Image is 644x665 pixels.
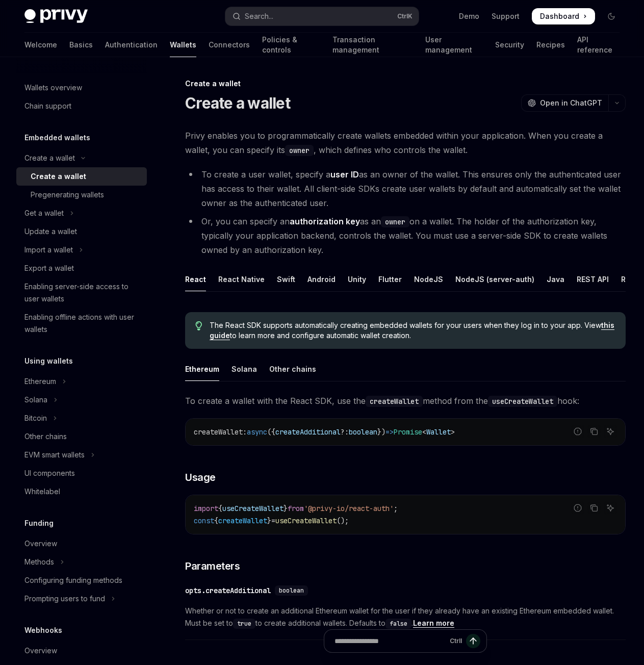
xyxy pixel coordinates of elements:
button: Toggle Import a wallet section [16,241,147,259]
div: React Native [218,267,265,291]
span: ?: [341,427,349,437]
span: Whether or not to create an additional Ethereum wallet for the user if they already have an exist... [185,605,626,629]
div: Chain support [24,100,71,112]
div: Prompting users to fund [24,593,105,605]
div: Unity [348,267,366,291]
span: { [214,516,218,525]
span: => [385,427,394,437]
a: Pregenerating wallets [16,186,147,204]
span: ({ [267,427,275,437]
div: EVM smart wallets [24,449,85,461]
a: Enabling offline actions with user wallets [16,308,147,339]
a: Security [495,33,524,57]
span: > [451,427,455,437]
a: Wallets overview [16,79,147,97]
a: API reference [577,33,620,57]
span: } [284,504,288,513]
div: REST API [577,267,609,291]
a: Overview [16,642,147,660]
div: Swift [277,267,295,291]
div: Update a wallet [24,225,77,238]
div: Create a wallet [185,79,626,89]
span: To create a wallet with the React SDK, use the method from the hook: [185,394,626,408]
code: true [233,619,255,629]
img: dark logo [24,9,88,23]
span: Promise [394,427,422,437]
div: Other chains [24,430,67,443]
button: Ask AI [604,425,617,438]
li: To create a user wallet, specify a as an owner of the wallet. This ensures only the authenticated... [185,167,626,210]
div: Create a wallet [31,170,86,183]
div: Pregenerating wallets [31,189,104,201]
a: Chain support [16,97,147,115]
div: Java [547,267,564,291]
div: Export a wallet [24,262,74,274]
a: Other chains [16,427,147,446]
a: Learn more [413,619,454,628]
code: false [385,619,411,629]
div: Solana [24,394,47,406]
button: Report incorrect code [571,501,584,515]
button: Toggle Get a wallet section [16,204,147,222]
span: Open in ChatGPT [540,98,602,108]
a: Overview [16,534,147,553]
a: Basics [69,33,93,57]
div: Search... [245,10,273,22]
code: owner [285,145,314,156]
strong: user ID [330,169,359,180]
button: Toggle Bitcoin section [16,409,147,427]
a: Recipes [536,33,565,57]
span: { [218,504,222,513]
span: (); [337,516,349,525]
a: Export a wallet [16,259,147,277]
code: useCreateWallet [488,396,557,407]
button: Open search [225,7,418,25]
code: createWallet [366,396,423,407]
h5: Embedded wallets [24,132,90,144]
div: Overview [24,538,57,550]
button: Toggle EVM smart wallets section [16,446,147,464]
div: Wallets overview [24,82,82,94]
span: : [243,427,247,437]
h1: Create a wallet [185,94,290,112]
div: Ethereum [24,375,56,388]
button: Report incorrect code [571,425,584,438]
div: Whitelabel [24,485,60,498]
div: NodeJS [414,267,443,291]
a: Transaction management [332,33,413,57]
span: async [247,427,267,437]
span: const [194,516,214,525]
code: owner [381,216,409,227]
div: Solana [231,357,257,381]
a: Welcome [24,33,57,57]
div: Other chains [269,357,316,381]
span: createAdditional [275,427,341,437]
span: }) [377,427,385,437]
button: Toggle Solana section [16,391,147,409]
div: Enabling server-side access to user wallets [24,280,141,305]
a: Wallets [170,33,196,57]
div: Import a wallet [24,244,73,256]
div: Configuring funding methods [24,574,122,586]
span: } [267,516,271,525]
h5: Using wallets [24,355,73,367]
div: Ethereum [185,357,219,381]
span: Usage [185,470,216,484]
span: Wallet [426,427,451,437]
a: Authentication [105,33,158,57]
div: Android [307,267,336,291]
span: = [271,516,275,525]
a: Whitelabel [16,482,147,501]
a: UI components [16,464,147,482]
span: Ctrl K [397,12,413,20]
h5: Webhooks [24,624,62,636]
input: Ask a question... [334,630,446,652]
a: Demo [459,11,479,21]
button: Open in ChatGPT [521,94,608,112]
button: Toggle Methods section [16,553,147,571]
div: React [185,267,206,291]
li: Or, you can specify an as an on a wallet. The holder of the authorization key, typically your app... [185,214,626,257]
div: opts.createAdditional [185,585,271,596]
a: Dashboard [532,8,595,24]
span: Dashboard [540,11,579,21]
